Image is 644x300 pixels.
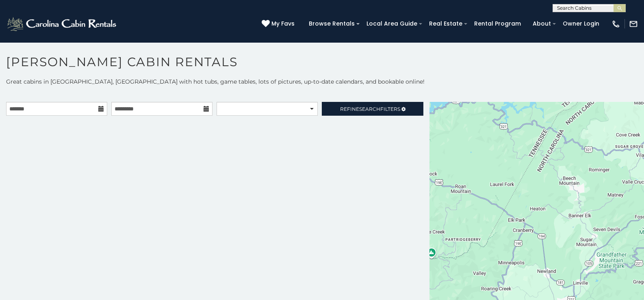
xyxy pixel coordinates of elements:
[470,17,525,30] a: Rental Program
[559,17,603,30] a: Owner Login
[305,17,359,30] a: Browse Rentals
[529,17,555,30] a: About
[611,19,620,28] img: phone-regular-white.png
[629,19,638,28] img: mail-regular-white.png
[262,19,297,28] a: My Favs
[6,16,119,32] img: White-1-2.png
[271,19,295,28] span: My Favs
[340,106,400,112] span: Refine Filters
[362,17,421,30] a: Local Area Guide
[322,102,423,116] a: RefineSearchFilters
[359,106,380,112] span: Search
[425,17,466,30] a: Real Estate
